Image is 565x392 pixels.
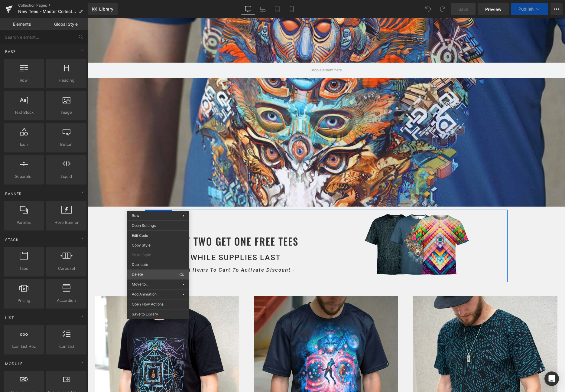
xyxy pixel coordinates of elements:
[5,237,19,243] span: Stack
[5,219,42,226] span: Parallax
[132,312,184,317] span: Save to Library
[48,141,85,148] span: Button
[5,191,22,197] span: Banner
[284,3,299,15] a: Mobile
[48,219,85,226] span: Hero Banner
[255,3,270,15] a: Laptop
[77,191,85,201] a: Expand / Collapse
[132,272,179,277] span: Delete
[62,216,234,231] h1: BUY TWO GET ONE FREE TEES
[132,243,184,248] span: Copy Style
[437,3,449,15] button: Redo
[62,234,234,245] h1: WHILE SUPPLIES LAST
[422,3,434,15] button: Undo
[5,315,15,321] span: List
[65,191,77,201] span: Row
[5,343,42,350] span: Icon List Hoz
[5,77,42,83] span: Row
[18,9,76,14] span: New Tees - Master Collection
[544,371,559,386] div: Open Intercom Messenger
[132,292,183,297] span: Add Animation
[5,265,42,272] span: Tabs
[132,233,184,238] span: Edit Code
[550,3,563,15] button: More
[478,3,509,15] a: Preview
[179,272,184,277] span: ⌫
[5,141,42,148] span: Icon
[5,109,42,116] span: Text Block
[44,18,88,30] a: Global Style
[132,252,184,258] span: Paste Style
[5,173,42,180] span: Separator
[132,213,139,218] span: Row
[132,302,184,307] span: Open Flow Actions
[48,297,85,304] span: Accordion
[518,7,534,11] span: Publish
[89,249,208,255] i: - Add Items To Cart To Activate Discount -
[48,77,85,83] span: Heading
[48,109,85,116] span: Image
[511,3,548,15] button: Publish
[88,3,118,15] a: New Library
[18,3,88,8] a: Collection Pages
[132,282,183,287] span: Move to...
[241,3,255,15] a: Desktop
[132,262,184,267] span: Duplicate
[48,265,85,272] span: Carousel
[99,6,113,12] span: Library
[5,49,16,54] span: Base
[5,297,42,304] span: Pricing
[48,173,85,180] span: Liquid
[485,6,502,12] span: Preview
[270,3,284,15] a: Tablet
[458,6,468,12] span: Save
[48,343,85,350] span: Icon List
[5,361,23,367] span: Module
[132,223,184,228] span: Open Settings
